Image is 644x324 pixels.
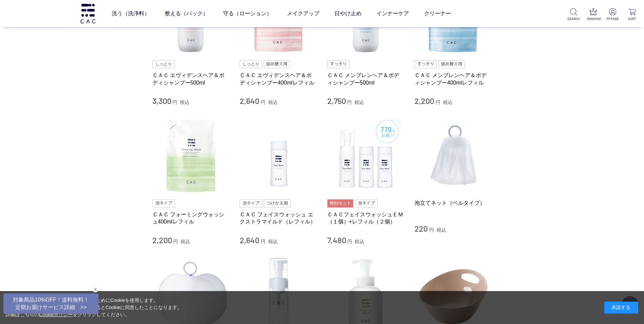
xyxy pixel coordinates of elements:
span: 税込 [443,100,453,105]
span: 税込 [181,239,190,244]
p: SEARCH [567,16,580,21]
span: 2,640 [240,235,259,245]
span: 2,200 [415,96,434,106]
a: ＣＡＣ メンブレンヘア＆ボディシャンプー400mlレフィル [415,72,492,86]
img: 詰め替え用 [264,60,290,68]
a: MYPAGE [606,8,619,21]
img: すっきり [327,60,350,68]
img: ＣＡＣフェイスウォッシュＥＭ（１個）+レフィル（２個） [327,116,405,194]
img: 特別セット [327,199,353,208]
span: 税込 [268,239,278,244]
img: ＣＡＣ フェイスウォッシュ エクストラマイルド（レフィル） [240,116,317,194]
img: すっきり [415,60,437,68]
a: 洗う（洗浄料） [112,4,150,23]
span: 2,750 [327,96,346,106]
a: ＣＡＣ エヴィデンスヘア＆ボディシャンプー500ml [152,72,230,86]
span: 税込 [180,100,189,105]
img: しっとり [152,60,175,68]
span: 円 [172,100,177,105]
img: 泡タイプ [355,199,378,208]
div: 承諾する [604,302,638,313]
span: 税込 [354,100,364,105]
a: 泡立てネット（ベルタイプ） [415,199,492,206]
img: 泡タイプ [152,199,175,208]
p: RANKING [587,16,600,21]
a: SEARCH [567,8,580,21]
span: 220 [415,223,428,233]
a: RANKING [587,8,600,21]
a: CART [626,8,639,21]
span: 円 [436,100,440,105]
span: 3,300 [152,96,171,106]
a: ＣＡＣ エヴィデンスヘア＆ボディシャンプー400mlレフィル [240,72,317,86]
img: 詰め替え用 [439,60,465,68]
span: 2,640 [240,96,259,106]
span: 円 [347,239,352,244]
img: logo [79,4,96,23]
span: 円 [429,227,434,233]
a: ＣＡＣフェイスウォッシュＥＭ（１個）+レフィル（２個） [327,211,405,226]
p: MYPAGE [606,16,619,21]
img: ＣＡＣ フォーミングウォッシュ400mlレフィル [152,116,230,194]
span: 円 [173,239,178,244]
a: ＣＡＣ フォーミングウォッシュ400mlレフィル [152,211,230,226]
span: 税込 [437,227,446,233]
span: 円 [347,100,352,105]
span: 2,200 [152,235,172,245]
a: ＣＡＣ メンブレンヘア＆ボディシャンプー500ml [327,72,405,86]
span: 税込 [355,239,364,244]
span: 税込 [268,100,278,105]
img: 泡タイプ [240,199,262,208]
p: CART [626,16,639,21]
a: インナーケア [376,4,409,23]
a: 日やけ止め [334,4,362,23]
span: 7,480 [327,235,346,245]
span: 円 [261,100,265,105]
img: つけかえ用 [264,199,290,208]
a: クリーナー [424,4,451,23]
a: メイクアップ [287,4,319,23]
span: 円 [261,239,265,244]
img: 泡立てネット（ベルタイプ） [415,116,492,194]
a: 整える（パック） [165,4,208,23]
img: しっとり [240,60,262,68]
a: ＣＡＣ フェイスウォッシュ エクストラマイルド（レフィル） [240,211,317,226]
a: 守る（ローション） [223,4,272,23]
